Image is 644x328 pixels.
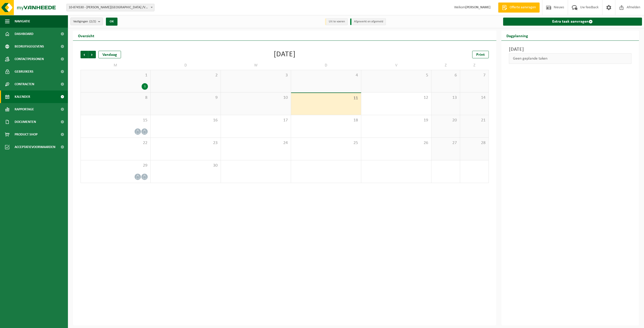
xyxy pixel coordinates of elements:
span: 10 [223,95,288,101]
span: Contactpersonen [15,53,44,65]
span: 30 [153,163,218,168]
span: Documenten [15,116,36,128]
button: OK [106,18,117,26]
span: Volgende [88,51,96,58]
span: Gebruikers [15,65,33,78]
span: 29 [83,163,148,168]
div: Vandaag [98,51,121,58]
span: 8 [83,95,148,101]
span: 21 [463,118,486,123]
span: Acceptatievoorwaarden [15,141,55,153]
span: 15 [83,118,148,123]
span: 14 [463,95,486,101]
span: 4 [294,73,358,78]
span: 26 [364,140,429,146]
span: Vestigingen [73,18,96,25]
td: Z [431,61,460,70]
span: 16 [153,118,218,123]
span: Kalender [15,90,30,103]
span: 27 [434,140,457,146]
div: 1 [142,83,148,90]
span: 2 [153,73,218,78]
button: Vestigingen(2/2) [70,18,103,25]
li: Uit te voeren [325,18,348,25]
span: 28 [463,140,486,146]
a: Extra taak aanvragen [503,18,642,26]
a: Offerte aanvragen [498,3,540,13]
span: 22 [83,140,148,146]
td: D [151,61,221,70]
span: 24 [223,140,288,146]
span: Print [476,53,485,57]
span: 1 [83,73,148,78]
span: 11 [294,96,358,101]
span: 10-874530 - OSCAR ROMERO COLLEGE /VBS LEBBEKE DORP - LEBBEKE [66,4,154,11]
span: 20 [434,118,457,123]
span: 12 [364,95,429,101]
li: Afgewerkt en afgemeld [350,18,386,25]
span: 17 [223,118,288,123]
div: [DATE] [274,51,296,58]
span: 18 [294,118,358,123]
h2: Dagplanning [501,31,533,40]
span: 10-874530 - OSCAR ROMERO COLLEGE /VBS LEBBEKE DORP - LEBBEKE [67,4,154,11]
strong: [PERSON_NAME] [465,6,491,9]
span: 5 [364,73,429,78]
h3: [DATE] [509,46,632,53]
span: 3 [223,73,288,78]
span: 25 [294,140,358,146]
span: 19 [364,118,429,123]
span: 6 [434,73,457,78]
td: W [221,61,291,70]
div: Geen geplande taken [509,53,632,64]
td: Z [460,61,489,70]
td: M [80,61,151,70]
span: Bedrijfsgegevens [15,40,44,53]
td: D [291,61,361,70]
span: 9 [153,95,218,101]
span: 7 [463,73,486,78]
span: Navigatie [15,15,30,28]
span: 23 [153,140,218,146]
span: 13 [434,95,457,101]
span: Contracten [15,78,34,90]
count: (2/2) [89,20,96,23]
span: Dashboard [15,28,33,40]
td: V [361,61,431,70]
span: Vorige [80,51,88,58]
span: Rapportage [15,103,34,116]
span: Product Shop [15,128,37,141]
h2: Overzicht [73,31,99,40]
span: Offerte aanvragen [508,5,537,10]
a: Print [472,51,489,58]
